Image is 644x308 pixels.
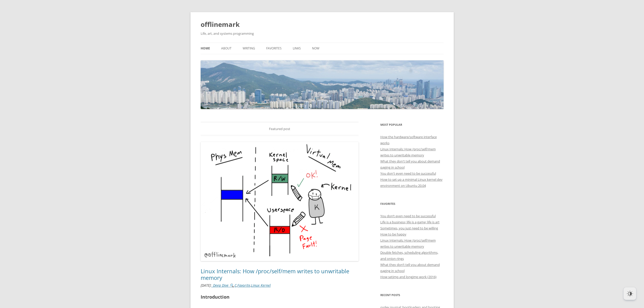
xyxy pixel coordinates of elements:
i: : , , , [201,283,271,288]
a: Favorites [266,43,282,54]
a: What they don't tell you about demand paging in school [380,159,440,170]
time: [DATE] [201,283,211,288]
a: You don’t even need to be successful [380,214,436,218]
a: Linux Internals: How /proc/self/mem writes to unwritable memory [201,267,349,281]
a: C [235,283,237,288]
a: How to set up a minimal Linux kernel dev environment on Ubuntu 20.04 [380,177,443,188]
div: Featured post [201,122,359,136]
a: Double fetches, scheduling algorithms, and onion rings [380,250,438,261]
a: What they don’t tell you about demand paging in school [380,262,440,273]
a: Sometimes, you just need to be willing [380,226,438,230]
a: Writing [243,43,255,54]
a: Linux Internals: How /proc/self/mem writes to unwritable memory [380,147,436,157]
a: About [221,43,232,54]
a: Linux Internals: How /proc/self/mem writes to unwritable memory [380,238,436,249]
a: Now [312,43,319,54]
h2: Life, art, and systems programming [201,30,444,37]
h2: Introduction [201,293,359,301]
a: Linux Kernel [251,283,271,288]
a: You don't even need to be successful [380,171,436,176]
a: Links [293,43,301,54]
img: offlinemark [201,60,444,109]
a: Favorite [237,283,250,288]
a: Home [201,43,210,54]
a: How setjmp and longjmp work (2016) [380,275,437,279]
a: How to be happy [380,232,406,237]
a: Life is a business; life is a game; life is art [380,220,440,224]
a: _Deep Dive 🔍 [212,283,234,288]
a: How the hardware/software interface works [380,135,437,145]
h3: Most Popular [380,122,444,128]
h3: Favorites [380,201,444,207]
a: offlinemark [201,18,240,30]
h3: Recent Posts [380,292,444,298]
